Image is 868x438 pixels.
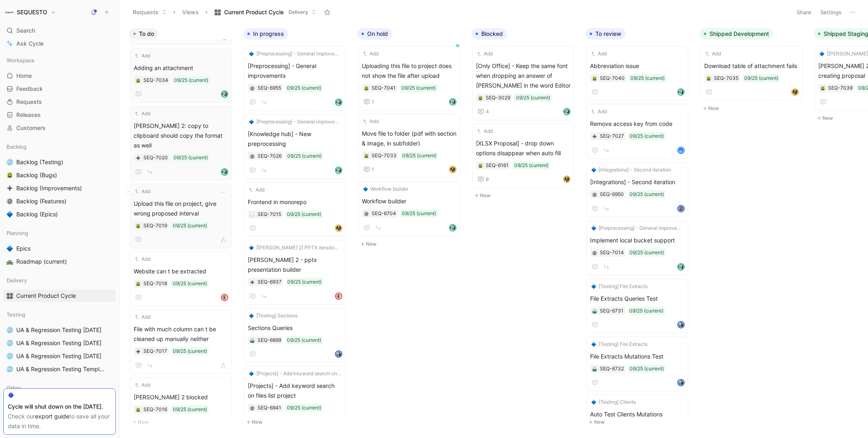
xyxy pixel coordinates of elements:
button: SEQUESTOSEQUESTO [3,7,58,18]
div: ➕ [249,279,255,285]
div: SEQ-7027 [600,132,624,140]
div: 09/25 (current) [174,154,208,162]
span: Delivery [7,276,27,284]
div: SEQ-6955 [258,84,281,92]
img: 🔷 [591,167,596,172]
button: Add [134,255,152,263]
span: On hold [367,30,388,38]
img: ➕ [7,185,13,191]
div: Planning🔷Epics🛣️Roadmap (current) [3,227,116,268]
button: ⚙️ [364,211,369,216]
span: File Extracts Queries Test [590,294,685,304]
div: SEQ-7018 [143,280,167,288]
span: Requests [16,98,42,106]
a: Add[Only Office] - Keep the same font when dropping an answer of [PERSON_NAME] in the word Editor... [472,46,574,120]
a: AddAbbreviation issue09/25 (current)avatar [586,46,688,101]
button: Share [793,7,815,18]
div: Search [3,24,116,37]
div: 09/25 (current) [744,74,778,82]
button: ⚙️ [592,191,597,197]
img: ☁️ [250,212,255,217]
span: Ask Cycle [16,39,44,48]
img: ➕ [250,280,255,285]
img: 🔷 [249,313,254,318]
img: ⚙️ [592,192,597,197]
button: 🪲 [364,153,369,158]
div: 09/25 (current) [287,278,322,286]
div: SEQ-7034 [143,76,168,84]
button: 🔷[Preprocessing] - General improvements [248,118,342,126]
div: 09/25 (current) [402,152,436,160]
span: UA & Regression Testing [DATE] [16,326,101,334]
button: 🪲 [135,77,141,83]
button: 🔷[[PERSON_NAME] 2] PPTX iteration 2 [248,244,342,252]
div: SEQ-6937 [258,278,282,286]
img: 🪲 [820,86,825,91]
button: 🔷Workflow builder [362,185,410,193]
span: Adding an attachment [134,63,228,73]
div: 🪲 [706,75,712,81]
span: [Knowledge hub] - New preprocessing [248,129,342,149]
button: 🔷[Preprocessing] - General improvements [248,50,342,58]
span: [Preprocessing] - General improvements [256,118,341,126]
button: 🎛️Current Product CycleDelivery [211,6,320,18]
button: Settings [817,7,845,18]
div: 🤖 [592,308,597,314]
button: 🪲 [135,281,141,286]
button: 🌐 [5,157,15,167]
button: Add [362,117,380,125]
div: ⚙️ [592,250,597,255]
div: SEQ-7015 [258,210,281,218]
button: Add [362,50,380,58]
span: [[PERSON_NAME] 2] PPTX iteration 2 [256,244,341,252]
a: 🔷[Integrations] - Second iteration[Integrations] - Second iteration09/25 (current)avatar [586,162,688,217]
a: Home [3,70,116,82]
button: Add [704,50,722,58]
div: SEQ-7033 [372,152,397,160]
img: avatar [336,293,341,299]
button: 🔷[Integrations] - Second iteration [590,166,672,174]
button: To do [129,28,158,40]
button: 1 [362,97,376,107]
button: Requests [129,6,170,18]
a: ⚙️Backlog (Features) [3,195,116,207]
span: Backlog [7,143,26,151]
button: New [471,191,579,200]
div: 09/25 (current) [401,84,436,92]
img: 🛣️ [7,258,13,265]
span: Workflow builder [370,185,408,193]
img: 🔷 [591,226,596,231]
img: SEQUESTO [5,8,13,16]
img: ⚙️ [592,251,597,255]
img: 🪲 [478,163,483,168]
button: ⚙️ [249,85,255,91]
a: ➕Backlog (Improvements) [3,182,116,194]
img: avatar [450,99,456,105]
span: Backlog (Bugs) [16,171,57,179]
img: avatar [222,169,227,175]
button: Add [476,50,494,58]
a: 🪲Backlog (Bugs) [3,169,116,181]
span: Frontend in monorepo [248,197,342,207]
span: Epics [16,244,31,253]
div: Testing [3,308,116,321]
button: 🔷 [5,209,15,219]
img: 🪲 [7,172,13,178]
a: AddWebsite can t be extracted09/25 (current)avatar [130,251,232,306]
span: 1 [372,167,374,172]
img: 🪲 [136,224,141,229]
span: Backlog (Improvements) [16,184,82,192]
div: 🪲 [478,95,483,101]
img: 🎛️ [214,9,221,15]
div: Delivery [3,274,116,286]
button: ➕ [5,183,15,193]
div: ⚙️ [249,153,255,159]
img: 🪲 [136,78,141,83]
div: 09/25 (current) [287,84,321,92]
button: Views [178,6,203,18]
div: 09/25 (current) [402,209,436,218]
div: 09/25 (current) [287,152,322,160]
a: 🎛️Current Product Cycle [3,290,116,302]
